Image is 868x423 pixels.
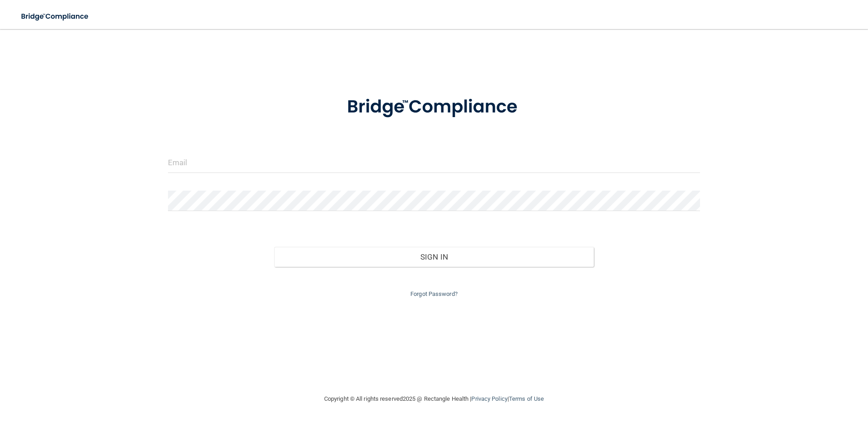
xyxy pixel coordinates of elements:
[471,395,507,402] a: Privacy Policy
[274,247,594,267] button: Sign In
[328,84,540,131] img: bridge_compliance_login_screen.278c3ca4.svg
[14,7,97,26] img: bridge_compliance_login_screen.278c3ca4.svg
[268,384,600,413] div: Copyright © All rights reserved 2025 @ Rectangle Health | |
[410,290,458,297] a: Forgot Password?
[168,152,700,173] input: Email
[509,395,544,402] a: Terms of Use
